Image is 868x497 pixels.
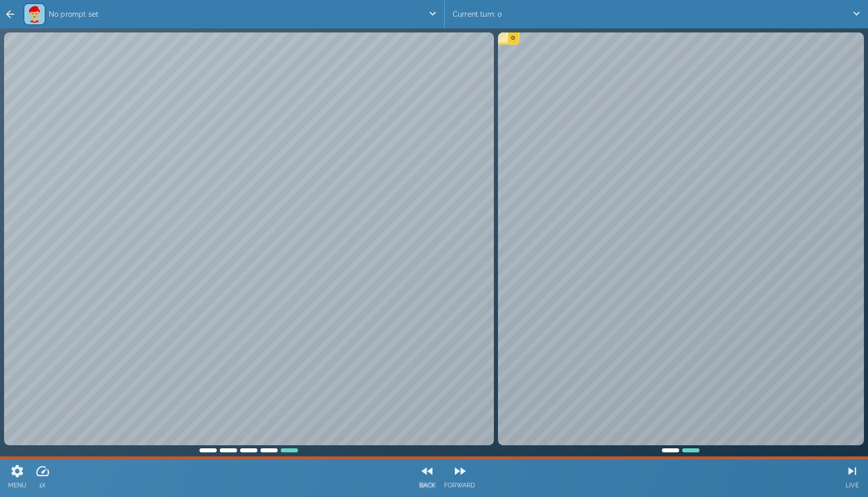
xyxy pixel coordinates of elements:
[444,481,476,490] p: FORWARD
[8,481,27,490] p: MENU
[35,481,50,490] p: 1X
[26,6,43,23] img: svg+xml;base64,PHN2ZyB3aWR0aD0iMjMxIiBoZWlnaHQ9IjIzMSIgeG1sbnM9Imh0dHA6Ly93d3cudzMub3JnLzIwMDAvc3...
[845,481,860,490] p: LIVE
[511,32,515,43] p: 0
[419,481,436,490] p: BACK
[45,4,428,24] p: No prompt set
